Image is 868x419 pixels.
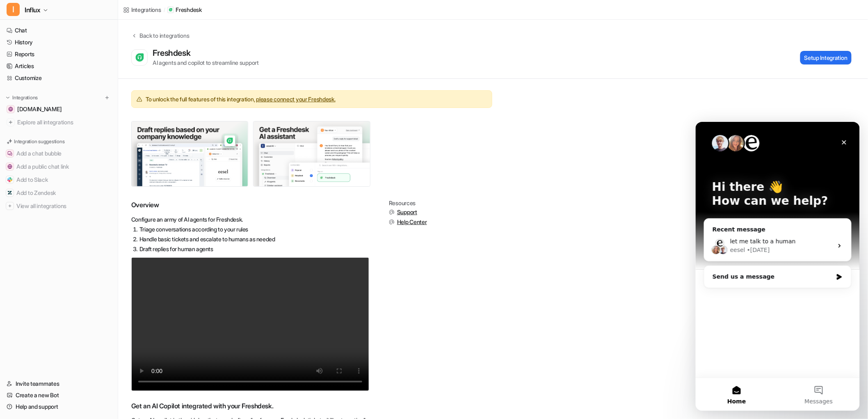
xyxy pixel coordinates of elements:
img: support.svg [389,219,395,225]
span: To unlock the full features of this integration, [146,95,336,103]
div: Resources [389,200,427,206]
img: menu_add.svg [104,95,110,101]
img: explore all integrations [7,118,15,126]
p: Integrations [12,94,38,101]
div: Integrations [131,5,161,14]
div: Freshdesk [153,48,194,58]
span: / [164,6,165,14]
a: Explore all integrations [3,117,114,128]
button: Setup Integration [800,51,852,64]
a: Freshdesk [167,6,201,14]
button: View all integrationsView all integrations [3,199,114,213]
button: Add a chat bubbleAdd a chat bubble [3,147,114,160]
img: Add to Zendesk [7,190,12,195]
button: Add to ZendeskAdd to Zendesk [3,186,114,199]
a: Create a new Bot [3,389,114,401]
span: [DOMAIN_NAME] [17,105,62,113]
button: Support [389,208,427,216]
p: Freshdesk [176,6,201,14]
a: Articles [3,60,114,72]
li: Triage conversations according to your rules [133,224,369,234]
video: Your browser does not support the video tag. [131,257,369,391]
div: Back to integrations [137,31,189,40]
span: Explore all integrations [17,116,111,129]
img: Add to Slack [7,177,12,182]
a: please connect your Freshdesk. [256,96,336,103]
button: Integrations [3,94,40,102]
img: influx.com [8,107,13,112]
span: I [7,3,20,16]
span: Influx [25,4,41,16]
button: Add to SlackAdd to Slack [3,173,114,186]
span: Support [397,208,417,216]
img: expand menu [5,95,11,101]
a: Reports [3,48,114,60]
h3: Get an AI Copilot integrated with your Freshdesk. [131,401,369,411]
img: View all integrations [7,204,12,208]
button: Add a public chat linkAdd a public chat link [3,160,114,173]
img: Add a public chat link [7,164,12,169]
a: Chat [3,25,114,36]
a: History [3,37,114,48]
span: Help Center [397,218,427,226]
a: Invite teammates [3,378,114,389]
li: Draft replies for human agents [133,244,369,254]
a: Help and support [3,401,114,412]
p: Integration suggestions [14,138,64,145]
iframe: Intercom live chat [696,122,860,411]
a: Integrations [123,5,161,14]
div: Configure an army of AI agents for Freshdesk. [131,215,369,254]
h2: Overview [131,200,369,210]
div: AI agents and copilot to streamline support [153,58,259,67]
button: Help Center [389,218,427,226]
img: support.svg [389,209,395,215]
button: Back to integrations [131,31,189,48]
a: influx.com[DOMAIN_NAME] [3,103,114,115]
a: Customize [3,72,114,84]
img: Add a chat bubble [7,151,12,156]
li: Handle basic tickets and escalate to humans as needed [133,234,369,244]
